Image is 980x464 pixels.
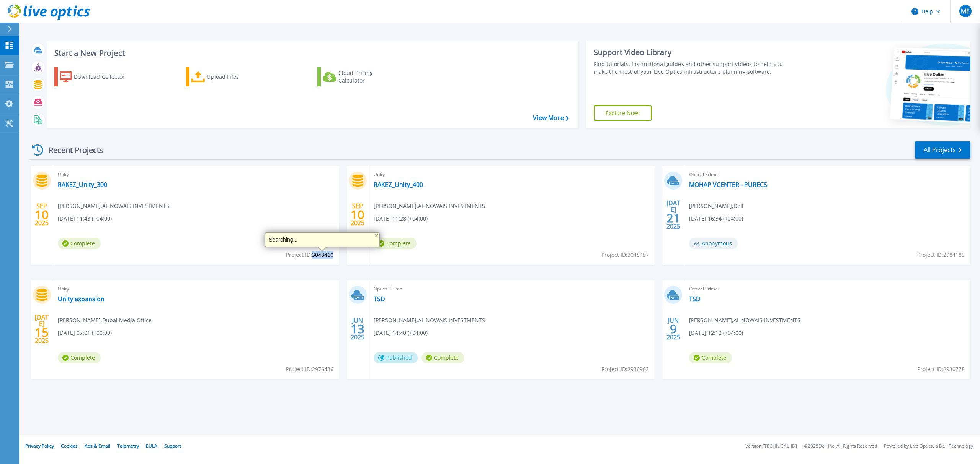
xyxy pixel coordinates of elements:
span: Project ID: 2984185 [917,251,965,259]
a: RAKEZ_Unity_400 [374,181,423,188]
span: Unity [374,170,650,179]
span: Project ID: 2936903 [601,365,649,373]
a: Privacy Policy [25,443,54,449]
span: Complete [689,352,732,363]
span: Complete [58,238,101,249]
span: Optical Prime [689,170,966,179]
span: Unity [58,285,335,293]
a: Telemetry [117,443,139,449]
a: Download Collector [54,67,140,86]
h3: Start a New Project [54,49,568,57]
div: Find tutorials, instructional guides and other support videos to help you make the most of your L... [594,60,792,76]
a: Unity expansion [58,295,105,303]
div: JUN 2025 [350,315,365,343]
div: Cloud Pricing Calculator [338,69,400,84]
a: Upload Files [186,67,271,86]
span: ME [961,8,970,14]
span: Project ID: 3048460 [286,251,333,259]
span: Complete [58,352,101,363]
div: Support Video Library [594,47,792,57]
li: Version: [TECHNICAL_ID] [745,444,797,449]
span: 21 [666,215,680,221]
div: JUN 2025 [666,315,681,343]
a: TSD [689,295,701,303]
span: [PERSON_NAME] , AL NOWAIS INVESTMENTS [58,202,169,210]
div: Recent Projects [29,141,114,159]
span: 10 [35,211,49,218]
a: Support [164,443,181,449]
span: [DATE] 07:01 (+00:00) [58,329,112,337]
a: Cloud Pricing Calculator [317,67,403,86]
span: [PERSON_NAME] , Dubai Media Office [58,316,152,324]
div: [DATE] 2025 [666,201,681,229]
span: 10 [351,211,364,218]
a: View More [533,114,568,122]
div: [DATE] 2025 [34,315,49,343]
a: Ads & Email [85,443,110,449]
span: [DATE] 11:28 (+04:00) [374,214,428,223]
span: Optical Prime [689,285,966,293]
a: All Projects [915,141,970,159]
span: 9 [670,326,677,332]
span: [PERSON_NAME] , AL NOWAIS INVESTMENTS [374,316,485,324]
a: EULA [146,443,157,449]
span: Project ID: 2930778 [917,365,965,373]
span: Complete [374,238,416,249]
span: [DATE] 14:40 (+04:00) [374,329,428,337]
span: [DATE] 12:12 (+04:00) [689,329,743,337]
span: Complete [421,352,464,363]
li: Powered by Live Optics, a Dell Technology [884,444,973,449]
div: Download Collector [74,69,135,84]
span: Anonymous [689,238,738,249]
span: [DATE] 11:43 (+04:00) [58,214,112,223]
span: Project ID: 3048457 [601,251,649,259]
span: Project ID: 2976436 [286,365,333,373]
span: [PERSON_NAME] , Dell [689,202,743,210]
a: MOHAP VCENTER - PURECS [689,181,767,188]
div: Upload Files [207,69,268,84]
span: [DATE] 16:34 (+04:00) [689,214,743,223]
span: Published [374,352,418,363]
div: SEP 2025 [350,201,365,229]
div: SEP 2025 [34,201,49,229]
span: Unity [58,170,335,179]
span: Optical Prime [374,285,650,293]
span: [PERSON_NAME] , AL NOWAIS INVESTMENTS [374,202,485,210]
a: RAKEZ_Unity_300 [58,181,107,188]
a: Explore Now! [594,105,652,121]
span: 13 [351,326,364,332]
span: 15 [35,329,49,336]
li: © 2025 Dell Inc. All Rights Reserved [804,444,877,449]
span: [PERSON_NAME] , AL NOWAIS INVESTMENTS [689,316,800,324]
a: Cookies [61,443,78,449]
a: TSD [374,295,385,303]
